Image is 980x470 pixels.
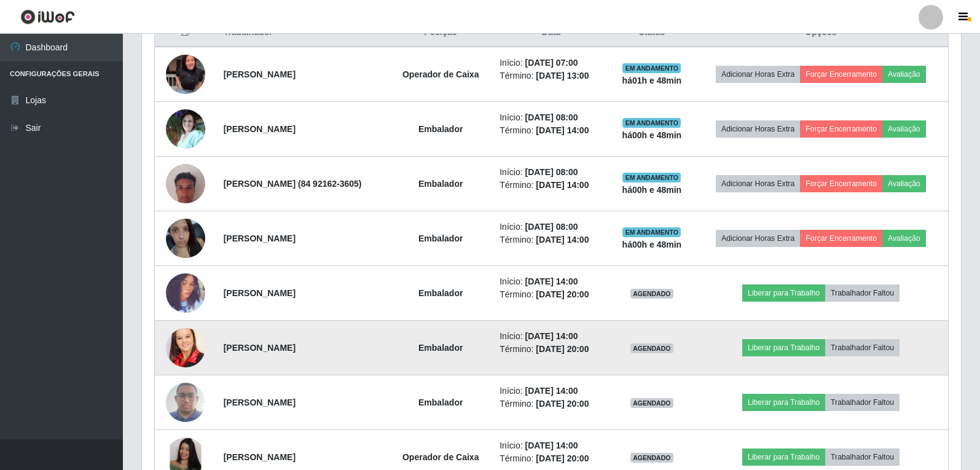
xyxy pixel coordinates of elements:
button: Avaliação [882,230,926,247]
strong: há 00 h e 48 min [622,185,682,195]
strong: Embalador [418,233,463,243]
strong: [PERSON_NAME] [224,398,296,407]
button: Trabalhador Faltou [825,284,900,302]
li: Término: [500,452,602,465]
strong: Operador de Caixa [402,452,479,462]
img: 1756232807381.jpeg [166,149,205,219]
img: 1756746838207.jpeg [166,32,205,117]
time: [DATE] 20:00 [536,453,589,463]
img: 1755730683676.jpeg [166,109,205,149]
li: Término: [500,233,602,246]
time: [DATE] 20:00 [536,399,589,409]
button: Adicionar Horas Extra [716,120,800,138]
button: Liberar para Trabalho [742,448,825,466]
strong: [PERSON_NAME] [224,124,296,134]
strong: Embalador [418,179,463,189]
time: [DATE] 08:00 [525,222,578,232]
strong: [PERSON_NAME] [224,69,296,79]
img: 1756658111614.jpeg [166,318,205,377]
span: AGENDADO [630,453,673,463]
li: Início: [500,330,602,343]
span: EM ANDAMENTO [622,173,681,182]
li: Término: [500,179,602,192]
button: Liberar para Trabalho [742,284,825,302]
strong: [PERSON_NAME] [224,343,296,353]
img: 1756411135914.jpeg [166,267,205,319]
li: Início: [500,166,602,179]
time: [DATE] 14:00 [525,276,578,286]
strong: Embalador [418,124,463,134]
button: Adicionar Horas Extra [716,175,800,192]
strong: Operador de Caixa [402,69,479,79]
li: Início: [500,57,602,69]
time: [DATE] 08:00 [525,112,578,122]
img: 1757029049891.jpeg [166,212,205,264]
button: Trabalhador Faltou [825,339,900,356]
li: Término: [500,398,602,410]
li: Início: [500,221,602,233]
strong: [PERSON_NAME] (84 92162-3605) [224,179,362,189]
li: Término: [500,69,602,82]
span: AGENDADO [630,289,673,299]
button: Trabalhador Faltou [825,394,900,411]
span: EM ANDAMENTO [622,227,681,237]
time: [DATE] 20:00 [536,344,589,354]
li: Início: [500,385,602,398]
li: Término: [500,288,602,301]
strong: há 01 h e 48 min [622,76,682,85]
time: [DATE] 07:00 [525,58,578,68]
time: [DATE] 14:00 [536,180,589,190]
button: Adicionar Horas Extra [716,230,800,247]
time: [DATE] 13:00 [536,71,589,80]
time: [DATE] 14:00 [525,386,578,396]
button: Avaliação [882,66,926,83]
button: Liberar para Trabalho [742,339,825,356]
span: EM ANDAMENTO [622,118,681,128]
time: [DATE] 20:00 [536,289,589,299]
button: Forçar Encerramento [800,120,882,138]
button: Liberar para Trabalho [742,394,825,411]
strong: há 00 h e 48 min [622,240,682,249]
li: Término: [500,343,602,356]
time: [DATE] 14:00 [525,331,578,341]
strong: [PERSON_NAME] [224,452,296,462]
strong: Embalador [418,398,463,407]
li: Início: [500,111,602,124]
button: Avaliação [882,175,926,192]
li: Término: [500,124,602,137]
time: [DATE] 08:00 [525,167,578,177]
button: Forçar Encerramento [800,66,882,83]
span: AGENDADO [630,343,673,353]
time: [DATE] 14:00 [536,125,589,135]
img: CoreUI Logo [20,9,75,25]
time: [DATE] 14:00 [536,235,589,245]
button: Adicionar Horas Extra [716,66,800,83]
span: EM ANDAMENTO [622,63,681,73]
button: Trabalhador Faltou [825,448,900,466]
button: Avaliação [882,120,926,138]
button: Forçar Encerramento [800,230,882,247]
strong: Embalador [418,343,463,353]
time: [DATE] 14:00 [525,441,578,450]
strong: [PERSON_NAME] [224,288,296,298]
li: Início: [500,275,602,288]
strong: [PERSON_NAME] [224,233,296,243]
strong: há 00 h e 48 min [622,130,682,140]
strong: Embalador [418,288,463,298]
button: Forçar Encerramento [800,175,882,192]
li: Início: [500,439,602,452]
img: 1756993825636.jpeg [166,376,205,428]
span: AGENDADO [630,398,673,408]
